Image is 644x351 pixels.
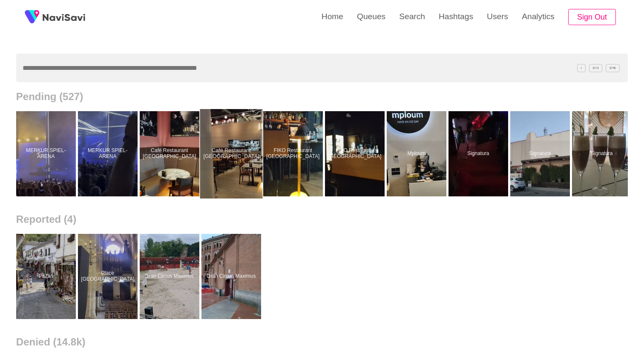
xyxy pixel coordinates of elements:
[325,111,387,196] a: FIKO Restaurant [GEOGRAPHIC_DATA]FIKO Restaurant Amsterdam
[387,111,448,196] a: MploumMploum
[16,336,628,348] h2: Denied (14.8k)
[201,234,263,319] a: Gran Circus MaximusGran Circus Maximus
[572,111,634,196] a: SignaturaSignatura
[16,91,628,103] h2: Pending (527)
[140,234,201,319] a: Gran Circus MaximusGran Circus Maximus
[606,64,620,72] span: C^K
[448,111,510,196] a: SignaturaSignatura
[16,111,78,196] a: MERKUR SPIEL-ARENAMERKUR SPIEL-ARENA
[201,111,263,196] a: Café Restaurant [GEOGRAPHIC_DATA]Café Restaurant Dauphine
[78,234,140,319] a: Place [GEOGRAPHIC_DATA]Place Basilique Saint Sernin
[510,111,572,196] a: SignaturaSignatura
[78,111,140,196] a: MERKUR SPIEL-ARENAMERKUR SPIEL-ARENA
[21,6,43,28] img: fireSpot
[43,13,85,21] img: fireSpot
[589,64,603,72] span: C^J
[16,213,628,225] h2: Reported (4)
[16,234,78,319] a: PazariPazari
[140,111,201,196] a: Café Restaurant [GEOGRAPHIC_DATA]Café Restaurant Dauphine
[263,111,325,196] a: FIKO Restaurant [GEOGRAPHIC_DATA]FIKO Restaurant Amsterdam
[568,9,616,26] button: Sign Out
[577,64,586,72] span: /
